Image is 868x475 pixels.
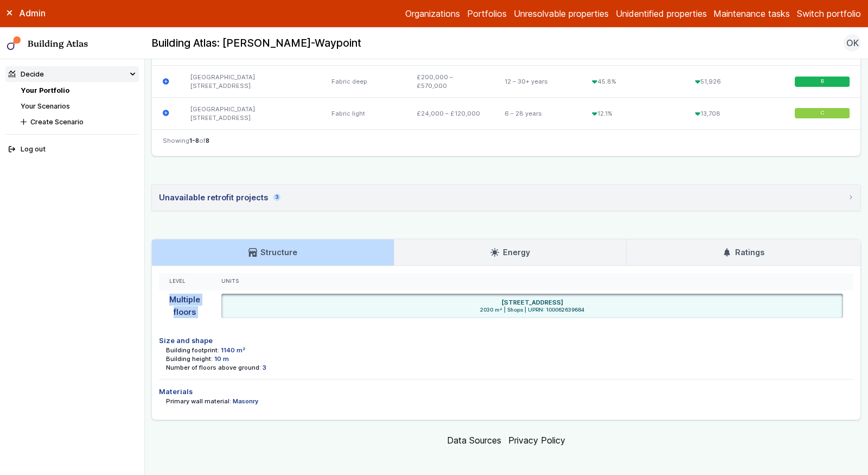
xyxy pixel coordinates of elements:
[166,397,231,406] dt: Primary wall material:
[820,110,824,117] span: C
[394,239,626,265] a: Energy
[490,246,529,258] h3: Energy
[406,98,494,129] div: £24,000 – £120,000
[214,354,229,363] dd: 10 m
[5,142,139,157] button: Log out
[797,7,861,20] button: Switch portfolio
[159,387,853,397] h4: Materials
[248,246,297,258] h3: Structure
[321,98,406,129] div: Fabric light
[494,98,582,129] div: 6 – 28 years
[582,66,685,98] div: 45.8%
[151,36,361,50] h2: Building Atlas: [PERSON_NAME]-Waypoint
[447,435,501,446] a: Data Sources
[17,114,139,130] button: Create Scenario
[189,137,199,144] span: 1-8
[159,290,210,322] div: Multiple floors
[514,7,609,20] a: Unresolvable properties
[616,7,707,20] a: Unidentified properties
[180,66,321,98] div: [GEOGRAPHIC_DATA][STREET_ADDRESS]
[233,397,258,406] dd: Masonry
[821,78,824,85] span: B
[166,354,213,363] dt: Building height:
[713,7,790,20] a: Maintenance tasks
[152,185,860,211] summary: Unavailable retrofit projects3
[166,363,261,372] dt: Number of floors above ground:
[406,66,494,98] div: £200,000 – £570,000
[627,239,860,265] a: Ratings
[221,346,245,354] dd: 1140 m²
[169,278,200,285] div: Level
[206,137,209,144] span: 8
[21,102,70,110] a: Your Scenarios
[846,36,859,49] span: OK
[9,69,44,79] div: Decide
[501,298,563,307] h6: [STREET_ADDRESS]
[163,136,209,145] span: Showing of
[152,129,860,156] nav: Table navigation
[7,36,21,50] img: main-0bbd2752.svg
[685,66,784,98] div: 51,926
[159,192,280,204] div: Unavailable retrofit projects
[723,246,764,258] h3: Ratings
[685,98,784,129] div: 13,708
[494,66,582,98] div: 12 – 30+ years
[405,7,460,20] a: Organizations
[467,7,507,20] a: Portfolios
[321,66,406,98] div: Fabric deep
[152,239,393,265] a: Structure
[221,278,843,285] div: Units
[582,98,685,129] div: 12.1%
[5,66,139,82] summary: Decide
[166,346,219,354] dt: Building footprint:
[263,363,266,372] dd: 3
[225,307,840,314] span: 2030 m² | Shops | UPRN: 100062639684
[180,98,321,129] div: [GEOGRAPHIC_DATA][STREET_ADDRESS]
[273,194,280,201] span: 3
[844,34,861,52] button: OK
[159,335,853,346] h4: Size and shape
[508,435,565,446] a: Privacy Policy
[21,86,69,94] a: Your Portfolio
